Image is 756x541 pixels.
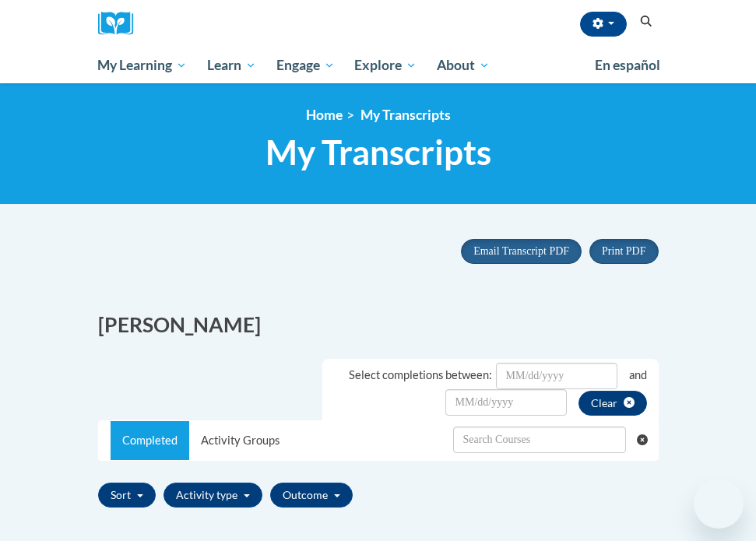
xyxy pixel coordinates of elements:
[602,245,645,257] span: Print PDF
[98,483,156,508] button: Sort
[270,483,353,508] button: Outcome
[98,12,145,36] img: Logo brand
[86,47,670,83] div: Main menu
[88,47,198,83] a: My Learning
[276,56,335,75] span: Engage
[164,483,262,508] button: Activity type
[635,12,658,31] button: Search
[197,47,266,83] a: Learn
[98,311,659,339] h2: [PERSON_NAME]
[111,421,189,460] a: Completed
[349,368,492,381] span: Select completions between:
[595,57,660,73] span: En español
[98,12,145,36] a: Cox Campus
[637,421,658,458] button: Clear searching
[354,56,417,75] span: Explore
[344,47,427,83] a: Explore
[265,132,491,173] span: My Transcripts
[189,421,291,460] a: Activity Groups
[473,245,569,257] span: Email Transcript PDF
[629,368,647,381] span: and
[306,107,343,123] a: Home
[461,239,582,264] button: Email Transcript PDF
[453,427,626,453] input: Search Withdrawn Transcripts
[207,56,256,75] span: Learn
[437,56,490,75] span: About
[496,363,617,389] input: Date Input
[97,56,187,75] span: My Learning
[694,479,744,529] iframe: Button to launch messaging window
[578,391,647,416] button: clear
[580,12,627,37] button: Account Settings
[266,47,345,83] a: Engage
[589,239,658,264] button: Print PDF
[585,49,670,82] a: En español
[360,107,451,123] span: My Transcripts
[445,389,567,416] input: Date Input
[427,47,500,83] a: About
